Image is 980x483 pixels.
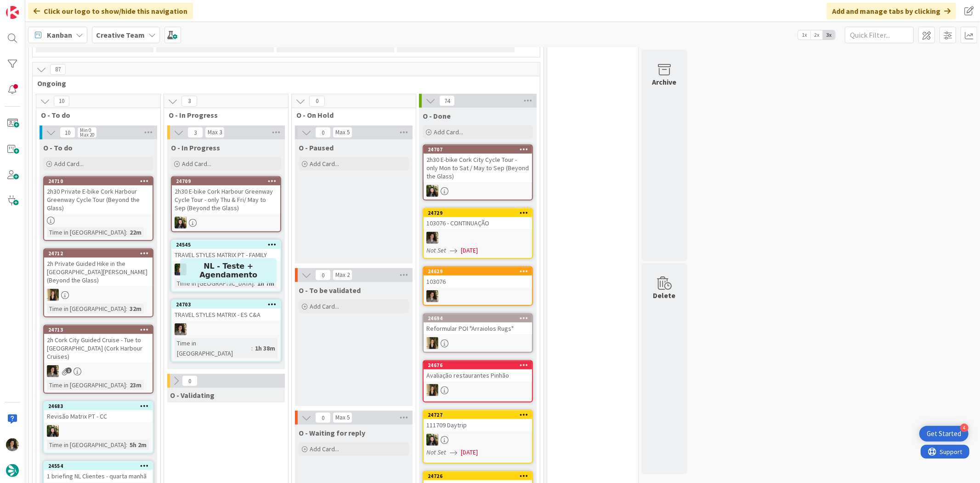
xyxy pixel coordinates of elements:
div: 24729 [428,210,532,216]
div: Max 3 [208,130,222,135]
div: 24676 [424,361,532,369]
span: O - To do [41,110,149,120]
div: 24694 [428,315,532,322]
span: 0 [182,375,198,386]
img: BC [175,217,187,229]
div: Add and manage tabs by clicking [827,3,956,19]
span: Add Card... [182,160,211,168]
div: 24694Reformular POI "Arraiolos Rugs" [424,314,532,334]
div: 24703TRAVEL STYLES MATRIX - ES C&A [172,300,280,321]
div: 24629 [428,268,532,275]
span: Add Card... [434,128,463,136]
img: BC [426,434,438,446]
div: TRAVEL STYLES MATRIX PT - FAMILY [172,249,280,261]
div: 24676 [428,362,532,368]
img: BC [426,185,438,197]
div: 24629 [424,267,532,276]
div: Max 5 [335,130,350,135]
div: 24710 [44,177,153,185]
div: 245541 briefing NL Clientes - quarta manhã [44,462,153,482]
span: 0 [315,270,331,281]
span: 1 [66,368,72,374]
span: O - Waiting for reply [299,428,365,437]
div: MS [424,290,532,302]
img: MC [175,264,187,276]
div: 24712 [44,249,153,258]
div: 24729 [424,209,532,217]
div: Time in [GEOGRAPHIC_DATA] [47,227,126,237]
div: BC [424,185,532,197]
i: Not Set [426,448,446,456]
div: 247102h30 Private E-bike Cork Harbour Greenway Cycle Tour (Beyond the Glass) [44,177,153,214]
img: Visit kanbanzone.com [6,6,19,19]
span: O - Done [423,111,451,121]
div: 24694 [424,314,532,322]
div: 24727 [428,412,532,418]
span: Add Card... [54,160,84,168]
span: 0 [315,412,331,423]
span: O - To do [43,143,73,152]
div: 22m [127,227,144,237]
span: 74 [439,95,455,106]
b: Creative Team [96,30,145,40]
div: SP [424,384,532,396]
img: MS [6,438,19,451]
div: 24727111709 Daytrip [424,411,532,431]
div: 23m [127,380,144,390]
div: 111709 Daytrip [424,419,532,431]
div: 2h30 Private E-bike Cork Harbour Greenway Cycle Tour (Beyond the Glass) [44,185,153,214]
div: Open Get Started checklist, remaining modules: 4 [919,426,969,442]
div: 24727 [424,411,532,419]
div: 24683 [48,403,153,409]
div: BC [424,434,532,446]
div: Min 0 [80,128,91,132]
span: O - On Hold [296,110,404,120]
div: SP [44,289,153,301]
img: SP [426,337,438,349]
div: MS [424,232,532,244]
div: 24709 [176,178,280,184]
span: Add Card... [310,160,339,168]
div: 24545TRAVEL STYLES MATRIX PT - FAMILY [172,241,280,261]
div: Delete [653,290,676,301]
div: Time in [GEOGRAPHIC_DATA] [47,440,126,450]
img: SP [47,289,59,301]
span: 87 [50,64,66,75]
div: 247132h Cork City Guided Cruise - Tue to [GEOGRAPHIC_DATA] (Cork Harbour Cruises) [44,326,153,362]
div: 24703 [176,301,280,308]
span: : [254,278,255,288]
div: 4 [960,424,969,432]
div: 24726 [424,472,532,480]
div: 24712 [48,250,153,257]
div: BC [44,425,153,437]
div: 24710 [48,178,153,184]
span: 3x [823,30,835,40]
span: Add Card... [310,302,339,310]
div: 24629103076 [424,267,532,287]
div: BC [172,217,280,229]
div: 24554 [48,463,153,469]
span: Ongoing [37,79,528,88]
div: 32m [127,304,144,314]
span: : [126,304,127,314]
span: : [126,440,127,450]
div: Get Started [927,429,961,438]
div: 2h30 E-bike Cork City Cycle Tour - only Mon to Sat / May to Sep (Beyond the Glass) [424,154,532,182]
div: 2h30 E-bike Cork Harbour Greenway Cycle Tour - only Thu & Fri/ May to Sep (Beyond the Glass) [172,185,280,214]
div: MS [44,365,153,377]
span: O - In Progress [171,143,220,152]
span: Add Card... [310,445,339,453]
span: 3 [181,96,197,107]
div: 24729103076 - CONTINUAÇÃO [424,209,532,229]
div: Time in [GEOGRAPHIC_DATA] [47,304,126,314]
div: Time in [GEOGRAPHIC_DATA] [47,380,126,390]
span: O - Validating [170,391,215,400]
div: Time in [GEOGRAPHIC_DATA] [175,338,251,358]
div: 24707 [424,145,532,154]
img: MS [47,365,59,377]
h5: NL - Teste + Agendamento [184,262,273,279]
div: 247072h30 E-bike Cork City Cycle Tour - only Mon to Sat / May to Sep (Beyond the Glass) [424,145,532,182]
img: MS [175,323,187,335]
span: 3 [187,127,203,138]
div: TRAVEL STYLES MATRIX - ES C&A [172,309,280,321]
